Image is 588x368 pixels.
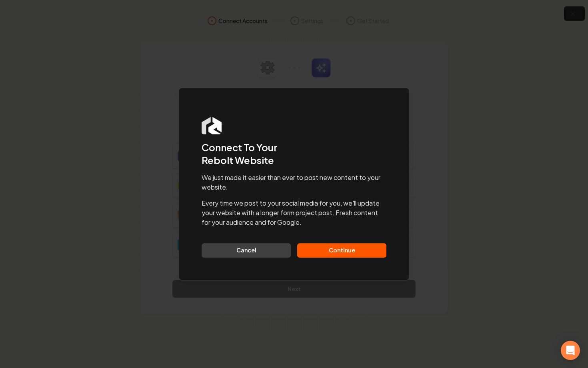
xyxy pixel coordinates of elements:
h2: Connect To Your Rebolt Website [202,141,386,166]
img: Rebolt Logo [202,117,222,134]
button: Continue [297,243,386,258]
p: Every time we post to your social media for you, we'll update your website with a longer form pro... [202,198,386,227]
p: We just made it easier than ever to post new content to your website. [202,173,386,192]
button: Cancel [202,243,291,258]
